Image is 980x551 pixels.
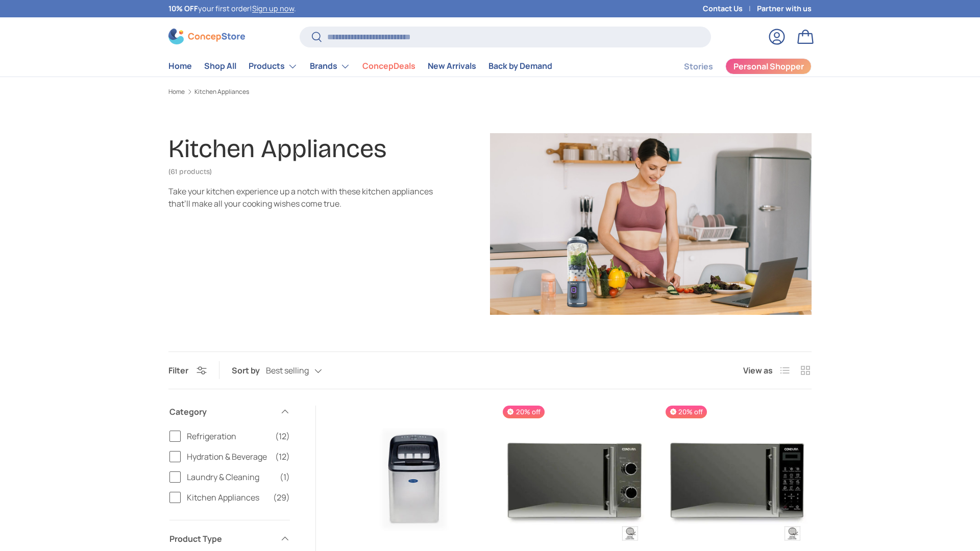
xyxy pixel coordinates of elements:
[169,533,274,545] span: Product Type
[187,491,267,504] span: Kitchen Appliances
[168,134,386,164] h1: Kitchen Appliances
[169,393,290,430] summary: Category
[168,87,812,96] nav: Breadcrumbs
[168,3,296,14] p: your first order! .
[733,62,804,70] span: Personal Shopper
[168,167,212,176] span: (61 products)
[703,3,757,14] a: Contact Us
[757,3,812,14] a: Partner with us
[169,406,274,418] span: Category
[242,56,304,77] summary: Products
[187,430,269,442] span: Refrigeration
[249,56,298,77] a: Products
[666,406,707,418] span: 20% off
[266,366,309,375] span: Best selling
[194,89,249,95] a: Kitchen Appliances
[232,364,266,377] label: Sort by
[362,56,415,76] a: ConcepDeals
[168,365,188,376] span: Filter
[168,365,207,376] button: Filter
[503,406,544,418] span: 20% off
[275,450,290,463] span: (12)
[490,133,812,315] img: Kitchen Appliances
[252,4,294,13] a: Sign up now
[659,56,812,77] nav: Secondary
[488,56,552,76] a: Back by Demand
[725,58,812,74] a: Personal Shopper
[168,29,245,44] img: ConcepStore
[743,364,773,377] span: View as
[187,471,274,483] span: Laundry & Cleaning
[168,89,185,95] a: Home
[428,56,476,76] a: New Arrivals
[168,185,433,210] div: Take your kitchen experience up a notch with these kitchen appliances that’ll make all your cooki...
[310,56,350,77] a: Brands
[168,4,198,13] strong: 10% OFF
[273,491,290,504] span: (29)
[168,56,552,77] nav: Primary
[266,362,342,380] button: Best selling
[304,56,356,77] summary: Brands
[204,56,236,76] a: Shop All
[168,56,192,76] a: Home
[684,57,713,77] a: Stories
[280,471,290,483] span: (1)
[275,430,290,442] span: (12)
[187,450,269,463] span: Hydration & Beverage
